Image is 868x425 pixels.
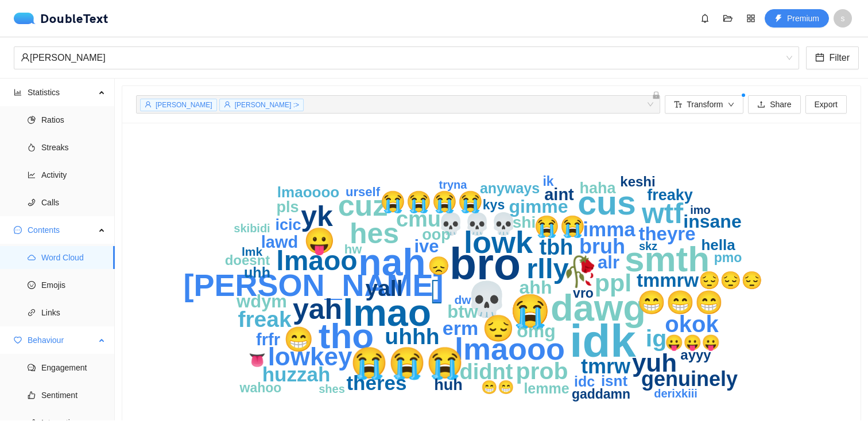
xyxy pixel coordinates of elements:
[434,376,462,393] text: huh
[595,269,631,297] text: ppl
[714,250,742,265] text: pmo
[145,101,152,108] span: user
[701,236,735,254] text: hella
[319,383,345,395] text: shes
[699,270,763,291] text: 😔😔😔
[343,291,431,334] text: lmao
[579,235,625,258] text: bruh
[583,218,635,240] text: imma
[787,12,819,25] span: Premium
[14,13,108,24] div: DoubleText
[719,14,737,23] span: folder-open
[683,211,741,232] text: insane
[428,255,450,276] text: 😞
[293,293,342,325] text: yah
[841,9,845,28] span: s
[573,286,594,301] text: vro
[41,274,106,297] span: Emojis
[28,309,36,317] span: link
[654,387,697,400] text: derixkiii
[447,302,478,322] text: btw
[183,268,443,302] text: [PERSON_NAME]
[696,14,714,23] span: bell
[385,324,439,349] text: uhhh
[365,276,402,301] text: yall
[346,372,406,394] text: theres
[380,189,483,214] text: 😭😭😭😭
[319,316,374,356] text: tho
[455,332,565,366] text: lmaooo
[261,233,298,251] text: lawd
[28,219,95,241] span: Contents
[579,180,616,197] text: haha
[601,372,628,389] text: isnt
[41,246,106,269] span: Word Cloud
[14,226,22,234] span: message
[236,291,287,311] text: wdym
[28,171,36,179] span: line-chart
[641,367,738,391] text: genuinely
[696,9,714,28] button: bell
[28,116,36,124] span: pie-chart
[304,226,335,256] text: 😛
[454,293,471,306] text: dw
[21,47,782,69] div: [PERSON_NAME]
[687,98,723,111] span: Transform
[235,101,299,109] span: [PERSON_NAME] :>
[28,198,36,206] span: phone
[806,46,859,69] button: calendarFilter
[460,360,513,384] text: didnt
[539,235,573,259] text: tbh
[449,239,521,288] text: bro
[242,245,263,258] text: lmk
[21,53,30,62] span: user
[652,91,660,99] span: lock
[41,384,106,407] span: Sentiment
[41,108,106,131] span: Ratios
[690,204,711,216] text: imo
[524,380,569,396] text: lemme
[638,223,695,244] text: theyre
[14,336,22,344] span: heart
[481,379,514,395] text: 😁😁
[482,313,515,344] text: 😔
[665,333,720,352] text: 😛😛😛
[625,239,710,279] text: smth
[28,81,95,104] span: Statistics
[641,197,684,229] text: wtf
[581,354,631,378] text: tmrw
[544,185,574,204] text: aint
[277,184,339,201] text: lmaoooo
[414,236,439,256] text: ive
[301,200,333,232] text: yk
[517,321,556,341] text: omg
[632,349,677,377] text: yuh
[256,330,280,349] text: frfr
[665,311,719,337] text: okok
[774,14,782,24] span: thunderbolt
[396,207,441,231] text: cmu
[275,216,301,233] text: icic
[249,352,266,368] text: 👅
[637,288,723,316] text: 😁😁😁
[28,254,36,262] span: cloud
[728,102,735,109] span: down
[765,9,829,28] button: thunderboltPremium
[680,347,711,362] text: ayyy
[156,101,212,109] span: [PERSON_NAME]
[509,196,568,217] text: gimme
[338,189,388,222] text: cuz
[637,270,699,291] text: tmmrw
[28,364,36,372] span: comment
[742,9,760,28] button: appstore
[647,186,693,204] text: freaky
[815,98,838,111] span: Export
[574,373,595,389] text: idc
[829,50,850,65] span: Filter
[510,292,551,331] text: 😭
[620,174,655,189] text: keshi
[276,245,357,276] text: lmaoo
[41,136,106,159] span: Streaks
[21,47,792,69] span: Derrick
[224,101,231,108] span: user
